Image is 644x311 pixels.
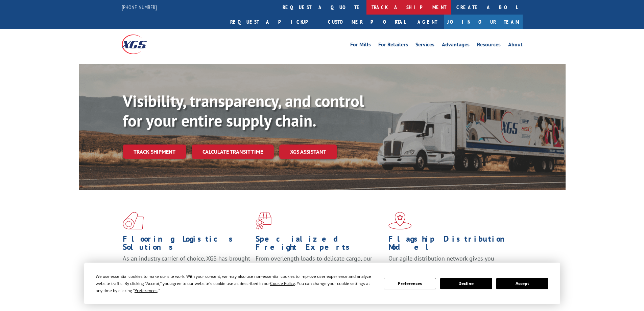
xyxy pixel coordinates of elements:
a: Advantages [442,42,470,49]
a: About [508,42,523,49]
span: As an industry carrier of choice, XGS has brought innovation and dedication to flooring logistics... [123,254,250,279]
a: Track shipment [123,145,186,159]
img: xgs-icon-total-supply-chain-intelligence-red [123,212,144,229]
span: Preferences [135,288,158,293]
a: Agent [411,15,444,29]
button: Decline [440,278,492,289]
button: Accept [496,278,548,289]
p: From overlength loads to delicate cargo, our experienced staff knows the best way to move your fr... [256,254,383,285]
a: Join Our Team [444,15,523,29]
h1: Flooring Logistics Solutions [123,235,251,254]
div: We use essential cookies to make our site work. With your consent, we may also use non-essential ... [96,273,376,294]
span: Cookie Policy [270,281,295,286]
a: Services [415,42,434,49]
a: Calculate transit time [192,145,274,159]
div: Cookie Consent Prompt [84,263,560,304]
a: [PHONE_NUMBER] [122,4,157,10]
a: For Mills [350,42,371,49]
img: xgs-icon-focused-on-flooring-red [256,212,271,229]
a: For Retailers [378,42,408,49]
h1: Flagship Distribution Model [388,235,516,254]
h1: Specialized Freight Experts [256,235,383,254]
a: Request a pickup [225,15,323,29]
a: XGS ASSISTANT [279,145,337,159]
b: Visibility, transparency, and control for your entire supply chain. [123,90,364,131]
span: Our agile distribution network gives you nationwide inventory management on demand. [388,254,513,270]
img: xgs-icon-flagship-distribution-model-red [388,212,412,229]
a: Customer Portal [323,15,411,29]
a: Resources [477,42,501,49]
button: Preferences [384,278,436,289]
